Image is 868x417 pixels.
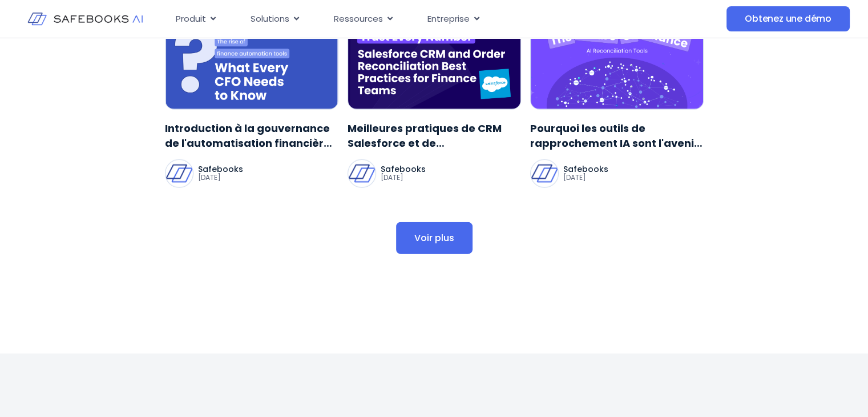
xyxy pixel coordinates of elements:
[176,13,206,25] font: Produit
[165,21,338,110] img: Finance_Automation_Governance_for_CFOs_2-1745251091943.png
[530,21,704,110] img: AI_Reconciliation_Tools_Future_of_Finance-1755694423255.png
[348,21,521,110] img: Trust_Every_Number__Implementing_Data_Lineage_Across_the_Finance_Stack-1752490545676.png
[531,160,558,187] img: Safebooks
[381,173,403,182] font: [DATE]
[348,121,508,193] font: Meilleures pratiques de CRM Salesforce et de rapprochement des commandes pour les équipes financi...
[427,13,470,25] font: Entreprise
[198,163,243,175] font: Safebooks
[381,163,426,175] font: Safebooks
[726,6,850,31] a: Obtenez une démo
[530,121,704,150] a: Pourquoi les outils de rapprochement IA sont l'avenir de la finance
[348,121,521,150] a: Meilleures pratiques de CRM Salesforce et de rapprochement des commandes pour les équipes financi...
[198,173,221,182] font: [DATE]
[563,163,608,175] font: Safebooks
[165,121,338,150] a: Introduction à la gouvernance de l'automatisation financière : ce que tout directeur financier do...
[745,12,831,25] font: Obtenez une démo
[167,8,660,30] div: Menu Basculer
[165,160,193,187] img: Safebooks
[251,13,289,25] font: Solutions
[334,13,383,25] font: Ressources
[530,121,703,164] font: Pourquoi les outils de rapprochement IA sont l'avenir de la finance
[396,222,473,255] a: Voir plus
[348,160,376,187] img: Safebooks
[167,8,660,30] nav: Menu
[165,121,336,179] font: Introduction à la gouvernance de l'automatisation financière : ce que tout directeur financier do...
[414,231,454,244] font: Voir plus
[563,173,586,182] font: [DATE]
